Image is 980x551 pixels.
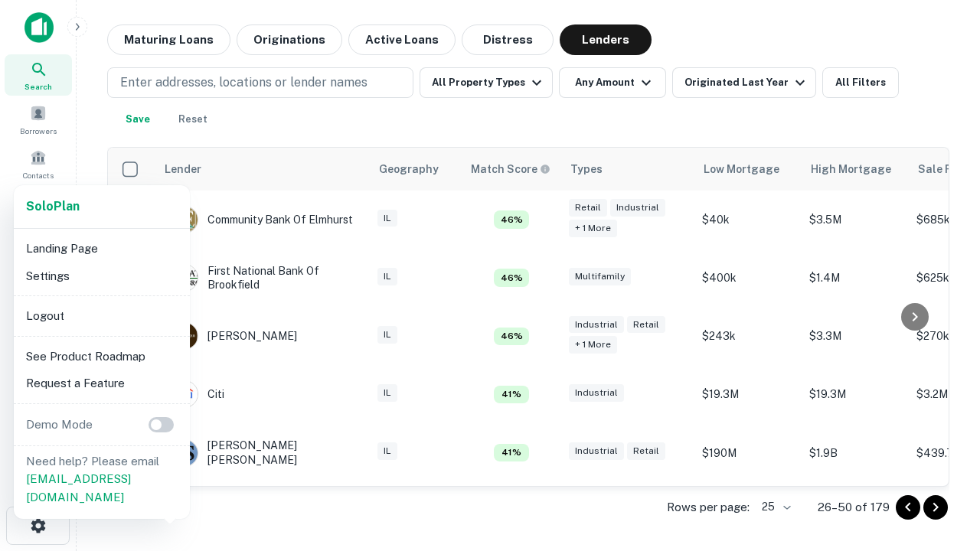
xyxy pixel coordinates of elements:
[20,302,184,330] li: Logout
[26,472,131,504] a: [EMAIL_ADDRESS][DOMAIN_NAME]
[903,380,980,453] iframe: Chat Widget
[20,343,184,370] li: See Product Roadmap
[26,199,80,214] strong: Solo Plan
[20,416,99,434] p: Demo Mode
[26,452,178,507] p: Need help? Please email
[20,370,184,397] li: Request a Feature
[20,235,184,262] li: Landing Page
[26,197,80,216] a: SoloPlan
[20,262,184,290] li: Settings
